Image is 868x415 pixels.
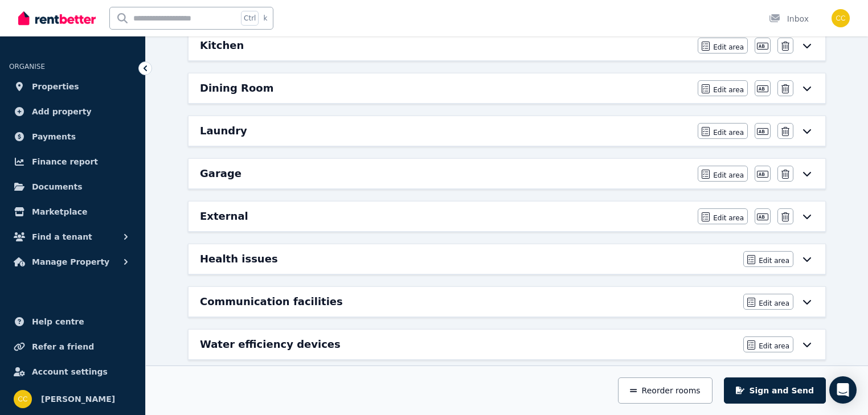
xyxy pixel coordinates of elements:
span: [PERSON_NAME] [41,392,115,406]
span: Manage Property [32,255,109,269]
span: Add property [32,105,92,118]
a: Account settings [9,360,136,383]
img: RentBetter [18,10,96,27]
h6: Kitchen [200,38,244,54]
span: Ctrl [241,11,259,26]
span: ORGANISE [9,63,45,71]
button: Edit area [698,166,748,182]
span: Find a tenant [32,230,92,244]
a: Finance report [9,150,136,173]
span: Edit area [713,213,744,223]
button: Edit area [743,336,793,352]
button: Sign and Send [724,377,826,404]
span: Account settings [32,365,108,379]
button: Edit area [743,294,793,310]
button: Edit area [698,80,748,96]
span: Edit area [759,342,789,351]
h6: Laundry [200,123,247,139]
span: Payments [32,130,76,143]
button: Edit area [698,123,748,139]
span: Help centre [32,315,84,328]
span: Edit area [713,85,744,94]
span: Finance report [32,155,98,169]
span: Marketplace [32,205,87,219]
span: Edit area [759,299,789,308]
span: k [263,14,267,23]
div: Open Intercom Messenger [829,376,857,404]
div: Inbox [769,13,809,24]
button: Manage Property [9,250,136,273]
span: Properties [32,80,79,93]
button: Edit area [743,251,793,267]
span: Refer a friend [32,340,94,354]
span: Edit area [713,171,744,180]
a: Documents [9,175,136,198]
button: Edit area [698,38,748,54]
h6: Water efficiency devices [200,336,341,352]
h6: Health issues [200,251,278,267]
span: Edit area [759,256,789,265]
a: Payments [9,125,136,148]
span: Edit area [713,128,744,137]
span: Edit area [713,43,744,52]
h6: External [200,208,248,224]
a: Refer a friend [9,335,136,358]
a: Marketplace [9,200,136,223]
a: Add property [9,100,136,123]
h6: Communication facilities [200,294,343,310]
button: Find a tenant [9,225,136,248]
a: Help centre [9,310,136,333]
img: Charles Chaaya [832,9,850,27]
h6: Garage [200,166,241,182]
h6: Dining Room [200,80,273,96]
span: Documents [32,180,83,194]
button: Reorder rooms [618,377,712,404]
a: Properties [9,75,136,98]
img: Charles Chaaya [14,390,32,408]
button: Edit area [698,208,748,224]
